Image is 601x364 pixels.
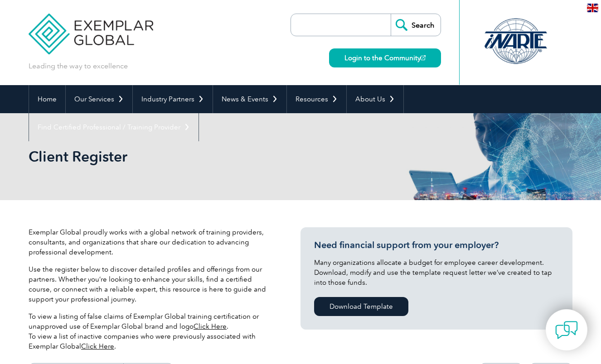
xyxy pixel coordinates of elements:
[194,322,227,330] a: Click Here
[29,227,273,257] p: Exemplar Global proudly works with a global network of training providers, consultants, and organ...
[314,239,559,251] h3: Need financial support from your employer?
[29,85,65,113] a: Home
[81,342,114,350] a: Click Here
[347,85,403,113] a: About Us
[555,319,578,341] img: contact-chat.png
[287,85,346,113] a: Resources
[29,311,273,351] p: To view a listing of false claims of Exemplar Global training certification or unapproved use of ...
[329,48,441,67] a: Login to the Community
[66,85,132,113] a: Our Services
[314,297,408,316] a: Download Template
[587,4,598,12] img: en
[29,149,409,164] h2: Client Register
[29,264,273,304] p: Use the register below to discover detailed profiles and offerings from our partners. Whether you...
[133,85,213,113] a: Industry Partners
[213,85,286,113] a: News & Events
[421,55,426,60] img: open_square.png
[391,14,441,36] input: Search
[29,113,199,141] a: Find Certified Professional / Training Provider
[29,61,128,71] p: Leading the way to excellence
[314,258,559,287] p: Many organizations allocate a budget for employee career development. Download, modify and use th...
